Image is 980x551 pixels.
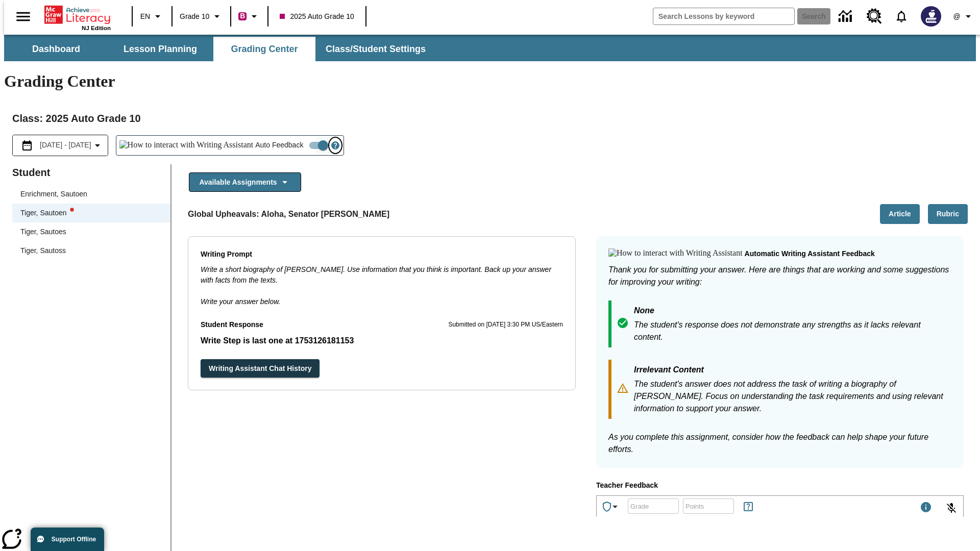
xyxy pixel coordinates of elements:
[317,37,434,61] button: Class/Student Settings
[5,37,107,61] button: Dashboard
[119,140,254,151] img: How to interact with Writing Assistant
[683,492,734,519] input: Points: Must be equal to or less than 25.
[448,320,563,330] p: Submitted on [DATE] 3:30 PM US/Eastern
[20,245,66,256] div: Tiger, Sautoss
[189,172,301,192] button: Available Assignments
[888,3,915,30] a: Notifications
[738,496,758,517] button: Rules for Earning Points and Achievements, Will open in new tab
[52,536,96,543] span: Support Offline
[608,264,951,288] p: Thank you for submitting your answer. Here are things that are working and some suggestions for i...
[201,319,263,331] p: Student Response
[920,501,932,515] div: Maximum 1000 characters Press Escape to exit toolbar and use left and right arrow keys to access ...
[745,248,875,260] p: Automatic writing assistant feedback
[32,43,80,55] span: Dashboard
[608,248,743,259] img: How to interact with Writing Assistant
[124,43,197,55] span: Lesson Planning
[596,480,964,491] p: Teacher Feedback
[234,7,264,26] button: Boost Class color is violet red. Change class color
[44,5,111,25] a: Home
[20,208,74,218] div: Tiger, Sautoen
[201,286,563,307] p: Write your answer below.
[213,37,315,61] button: Grading Center
[91,139,104,152] svg: Collapse Date Range Filter
[928,204,968,224] button: Rubric, Will open in new tab
[8,2,38,32] button: Open side menu
[255,140,303,151] span: Auto Feedback
[12,185,170,204] div: Enrichment, Sautoen
[326,43,426,55] span: Class/Student Settings
[12,204,170,222] div: Tiger, Sautoenwriting assistant alert
[12,222,170,241] div: Tiger, Sautoes
[188,208,389,220] p: Global Upheavals: Aloha, Senator [PERSON_NAME]
[921,6,941,27] img: Avatar
[40,140,91,151] span: [DATE] - [DATE]
[915,3,947,30] button: Select a new avatar
[201,359,320,378] button: Writing Assistant Chat History
[628,492,679,519] input: Grade: Letters, numbers, %, + and - are allowed.
[12,164,170,181] p: Student
[109,37,211,61] button: Lesson Planning
[20,189,87,199] div: Enrichment, Sautoen
[653,8,794,24] input: search field
[231,43,298,55] span: Grading Center
[634,364,951,378] p: Irrelevant Content
[953,11,960,22] span: @
[12,241,170,260] div: Tiger, Sautoss
[240,10,245,22] span: B
[634,305,951,319] p: None
[20,227,66,237] div: Tiger, Sautoes
[70,208,74,212] svg: writing assistant alert
[201,264,563,286] p: Write a short biography of [PERSON_NAME]. Use information that you think is important. Back up yo...
[201,249,563,260] p: Writing Prompt
[82,25,111,31] span: NJ Edition
[4,8,149,17] body: Type your response here.
[201,335,563,347] p: Write Step is last one at 1753126181153
[4,72,976,91] h1: Grading Center
[4,37,435,61] div: SubNavbar
[597,496,625,517] button: Achievements
[31,528,104,551] button: Support Offline
[634,319,951,343] p: The student's response does not demonstrate any strengths as it lacks relevant content.
[180,11,209,22] span: Grade 10
[634,378,951,415] p: The student's answer does not address the task of writing a biography of [PERSON_NAME]. Focus on ...
[880,204,920,224] button: Article, Will open in new tab
[140,11,150,22] span: EN
[832,3,861,31] a: Data Center
[861,3,888,30] a: Resource Center, Will open in new tab
[628,498,679,514] div: Grade: Letters, numbers, %, + and - are allowed.
[939,496,964,520] button: Click to activate and allow voice recognition
[608,431,951,456] p: As you complete this assignment, consider how the feedback can help shape your future efforts.
[12,110,968,127] h2: Class : 2025 Auto Grade 10
[17,139,104,152] button: Select the date range menu item
[4,35,976,61] div: SubNavbar
[327,136,344,155] button: Open Help for Writing Assistant
[201,335,563,347] p: Student Response
[176,7,227,26] button: Grade: Grade 10, Select a grade
[947,7,980,26] button: Profile/Settings
[280,11,354,22] span: 2025 Auto Grade 10
[683,498,734,514] div: Points: Must be equal to or less than 25.
[44,4,111,31] div: Home
[136,7,168,26] button: Language: EN, Select a language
